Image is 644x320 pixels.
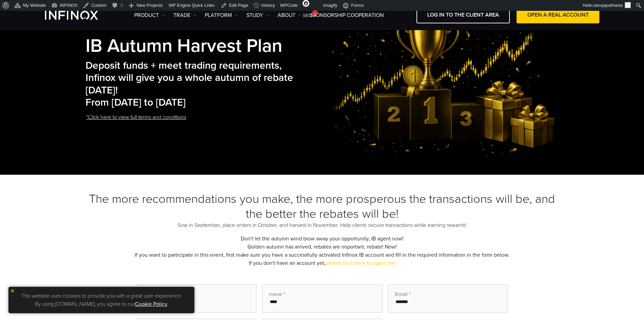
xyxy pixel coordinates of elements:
[594,3,623,8] font: tanujapathania
[246,12,263,19] font: study
[167,301,168,307] font: .
[134,11,165,19] a: product
[91,3,106,8] font: Custom
[120,3,123,8] font: 0
[310,11,384,19] a: Sponsorship Cooperation
[169,3,215,8] font: WP Engine Quick Links
[205,11,238,19] a: platform
[241,235,404,242] font: Don't let the autumn wind blow away your opportunity, IB agent now!
[10,289,15,293] img: yellow close icon
[278,12,295,19] font: about
[60,3,78,8] font: INFINOX
[303,13,312,18] font: SEO
[261,3,275,8] font: History
[582,3,594,8] font: Hello,
[416,7,510,23] a: Log in to the client area
[23,3,46,8] font: My Website
[247,243,397,250] font: Golden autumn has arrived, rebates are important, rebate! Now!
[310,12,384,19] font: Sponsorship Cooperation
[86,96,186,109] font: From [DATE] to [DATE]
[86,59,282,72] font: Deposit funds + meet trading requirements,
[205,12,232,19] font: platform
[86,114,186,121] font: *Click here to view full terms and conditions
[517,7,599,23] a: Open a real account
[137,3,163,8] font: New Projects
[86,109,187,126] a: *Click here to view full terms and conditions
[21,293,182,307] font: This website uses cookies to provide you with a great user experience. By using [DOMAIN_NAME], yo...
[45,11,114,20] a: INFINOX Logo
[173,11,196,19] a: trade
[135,301,167,307] a: Cookie Policy
[323,3,337,8] font: Imagify
[249,260,326,266] font: If you don't have an account yet,
[351,3,364,8] font: Forms
[134,12,159,19] font: product
[527,12,589,18] font: Open a real account
[89,192,555,221] font: The more recommendations you make, the more prosperous the transactions will be, and the better t...
[135,252,509,258] font: If you want to participate in this event, first make sure you have a successfully activated Infin...
[427,12,499,18] font: Log in to the client area
[246,11,269,19] a: study
[229,3,248,8] font: Edit Page
[280,3,297,8] font: WPCode
[177,222,467,229] font: Sow in September, place orders in October, and harvest in November. Help clients secure transacti...
[326,260,396,266] a: please click here to open one
[86,71,293,97] font: Infinox will give you a whole autumn of rebate [DATE]!
[173,12,190,19] font: trade
[86,35,282,57] font: IB Autumn Harvest Plan
[314,13,316,18] font: 8
[278,11,302,19] a: about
